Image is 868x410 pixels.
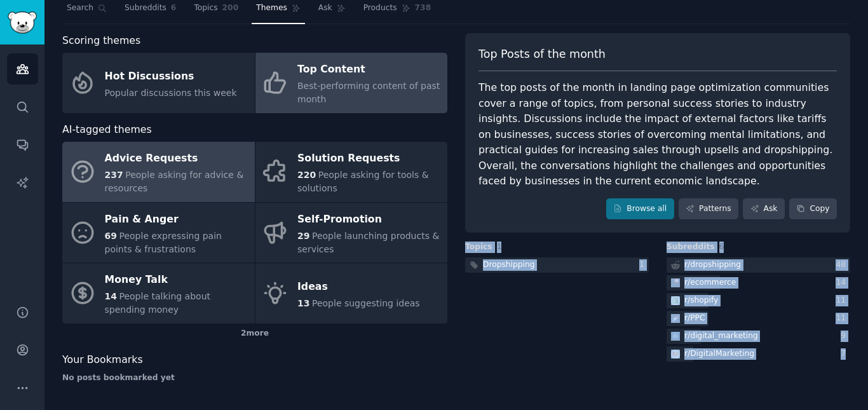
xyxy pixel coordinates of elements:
span: People launching products & services [297,231,439,254]
span: Your Bookmarks [62,352,143,368]
div: Money Talk [105,270,248,290]
span: 6 [171,3,177,14]
div: r/ digital_marketing [684,331,758,342]
span: Subreddits [125,3,166,14]
a: Ask [743,198,785,220]
a: DigitalMarketingr/DigitalMarketing7 [667,346,850,362]
img: PPC [671,314,680,323]
a: r/dropshipping48 [667,257,850,273]
a: Money Talk14People talking about spending money [62,263,255,324]
span: Subreddits [667,242,715,253]
div: 1 [639,259,649,271]
a: Top ContentBest-performing content of past month [255,53,448,113]
div: 9 [841,331,850,342]
span: AI-tagged themes [62,122,152,138]
img: shopify [671,296,680,305]
div: The top posts of the month in landing page optimization communities cover a range of topics, from... [478,80,837,189]
span: Ask [318,3,332,14]
div: Solution Requests [297,149,441,169]
div: 14 [836,277,850,289]
a: Solution Requests220People asking for tools & solutions [255,142,448,202]
div: Hot Discussions [105,66,237,86]
div: Dropshipping [483,259,535,271]
a: ecommercer/ecommerce14 [667,275,850,291]
img: digital_marketing [671,332,680,341]
span: People asking for advice & resources [105,170,244,193]
span: Top Posts of the month [478,46,606,62]
span: 1 [497,242,502,251]
span: People asking for tools & solutions [297,170,429,193]
div: Self-Promotion [297,209,441,229]
div: Top Content [297,60,441,80]
span: 69 [105,231,117,241]
a: Patterns [679,198,738,220]
a: Dropshipping1 [465,257,649,273]
img: GummySearch logo [8,11,37,34]
span: Products [363,3,397,14]
span: Themes [256,3,287,14]
span: People expressing pain points & frustrations [105,231,222,254]
div: 48 [836,259,850,271]
span: People suggesting ideas [312,298,420,308]
div: r/ DigitalMarketing [684,348,754,360]
div: 7 [841,348,850,360]
div: r/ ecommerce [684,277,736,289]
span: 6 [719,242,724,251]
a: Pain & Anger69People expressing pain points & frustrations [62,203,255,263]
a: digital_marketingr/digital_marketing9 [667,329,850,345]
span: 29 [297,231,309,241]
span: Best-performing content of past month [297,81,440,104]
span: 220 [297,170,316,180]
div: r/ PPC [684,313,705,324]
span: 738 [415,3,431,14]
div: r/ dropshipping [684,259,741,271]
div: 11 [836,295,850,306]
div: Ideas [297,277,420,297]
a: Advice Requests237People asking for advice & resources [62,142,255,202]
div: Advice Requests [105,149,248,169]
a: Hot DiscussionsPopular discussions this week [62,53,255,113]
a: Browse all [606,198,674,220]
img: DigitalMarketing [671,350,680,359]
div: No posts bookmarked yet [62,372,447,384]
a: Ideas13People suggesting ideas [255,263,448,324]
img: ecommerce [671,278,680,287]
span: Scoring themes [62,33,140,49]
div: 11 [836,313,850,324]
span: Topics [194,3,217,14]
span: 237 [105,170,123,180]
span: 13 [297,298,309,308]
button: Copy [789,198,837,220]
a: Self-Promotion29People launching products & services [255,203,448,263]
div: Pain & Anger [105,209,248,229]
span: Topics [465,242,492,253]
span: 14 [105,291,117,301]
a: PPCr/PPC11 [667,311,850,327]
a: shopifyr/shopify11 [667,293,850,309]
span: Popular discussions this week [105,88,237,98]
div: 2 more [62,324,447,344]
span: People talking about spending money [105,291,211,315]
div: r/ shopify [684,295,718,306]
span: 200 [222,3,239,14]
span: Search [67,3,93,14]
